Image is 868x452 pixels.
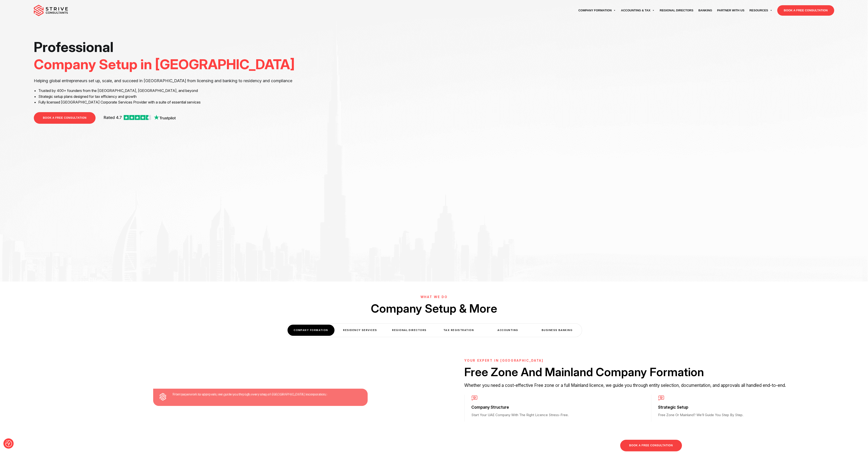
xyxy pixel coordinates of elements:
[38,88,431,94] li: Trusted by 400+ founders from the [GEOGRAPHIC_DATA], [GEOGRAPHIC_DATA], and beyond
[34,39,431,73] h1: Professional
[386,325,433,336] div: Regional Directors
[696,4,715,17] a: Banking
[438,39,834,262] iframe: To enrich screen reader interactions, please activate Accessibility in Grammarly extension settings
[657,4,696,17] a: Regional Directors
[5,440,12,447] img: Revisit consent button
[34,56,295,73] span: Company Setup in [GEOGRAPHIC_DATA]
[435,325,482,336] div: Tax Registration
[288,325,334,336] div: COMPANY FORMATION
[471,412,614,418] p: Start Your UAE Company With The Right Licence Stress-Free.
[464,382,838,389] p: Whether you need a cost-effective Free zone or a full Mainland licence, we guide you through enti...
[34,112,96,124] a: BOOK A FREE CONSULTATION
[484,325,531,336] div: Accounting
[777,5,834,16] a: BOOK A FREE CONSULTATION
[34,77,431,84] p: Helping global entrepreneurs set up, scale, and succeed in [GEOGRAPHIC_DATA] from licensing and b...
[576,4,619,17] a: Company Formation
[5,440,12,447] button: Consent Preferences
[618,4,657,17] a: Accounting & Tax
[337,325,384,336] div: Residency Services
[658,405,800,410] h3: Strategic Setup
[38,99,431,105] li: Fully licensed [GEOGRAPHIC_DATA] Corporate Services Provider with a suite of essential services
[658,412,800,418] p: Free Zone Or Mainland? We’ll Guide You Step By Step.
[38,94,431,100] li: Strategic setup plans designed for tax efficiency and growth
[534,325,581,336] div: Business Banking
[464,359,838,363] h6: YOUR EXPERT IN [GEOGRAPHIC_DATA]
[464,364,838,380] h2: Free Zone And Mainland Company Formation
[471,405,614,410] h3: Company Structure
[747,4,775,17] a: Resources
[153,389,330,406] div: From paperwork to approvals, we guide you through every step of [GEOGRAPHIC_DATA] incorporation.
[715,4,747,17] a: Partner with Us
[620,440,682,451] a: BOOK A FREE CONSULTATION
[34,5,68,16] img: main-logo.svg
